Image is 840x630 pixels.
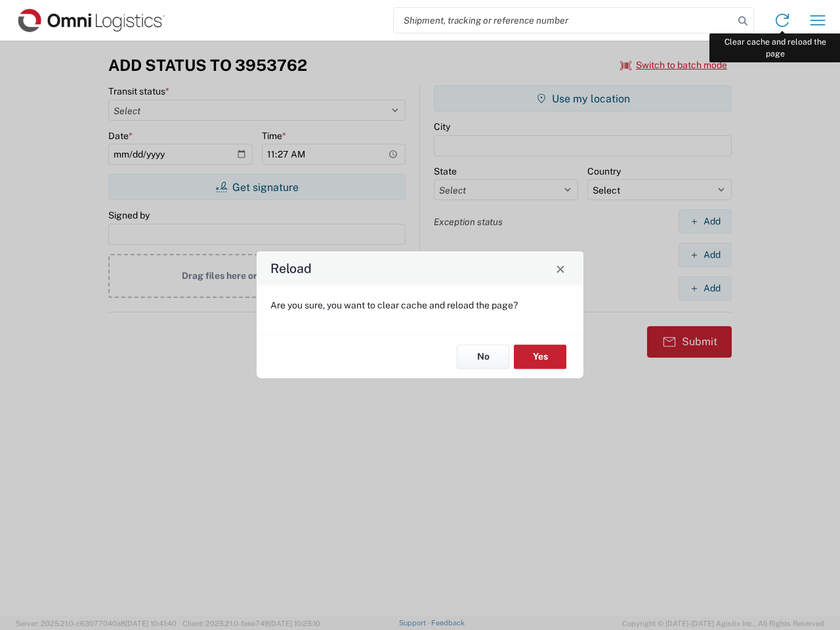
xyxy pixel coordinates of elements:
input: Shipment, tracking or reference number [394,8,734,33]
button: No [457,345,509,369]
h4: Reload [270,259,312,278]
button: Yes [514,345,566,369]
p: Are you sure, you want to clear cache and reload the page? [270,299,570,311]
button: Close [551,259,570,278]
